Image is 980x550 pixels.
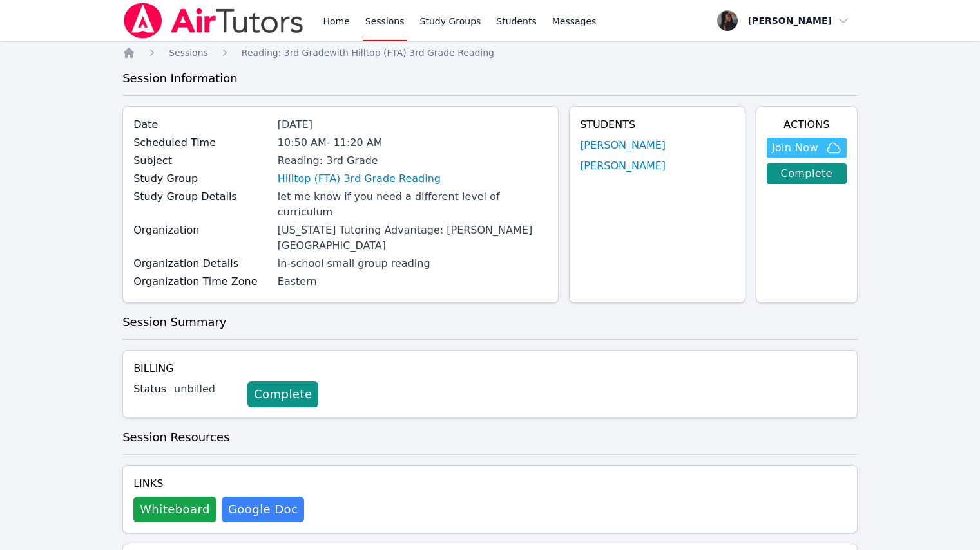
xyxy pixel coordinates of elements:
[122,46,858,59] nav: Breadcrumb
[767,138,847,158] button: Join Now
[278,135,548,151] div: 10:50 AM - 11:20 AM
[278,117,548,133] div: [DATE]
[580,138,666,153] a: [PERSON_NAME]
[174,381,237,397] div: unbilled
[247,381,318,407] a: Complete
[169,48,208,58] span: Sessions
[580,158,666,174] a: [PERSON_NAME]
[133,476,304,491] h4: Links
[133,381,166,397] label: Status
[772,140,818,156] span: Join Now
[278,256,548,271] div: in-school small group reading
[133,223,270,238] label: Organization
[278,153,548,169] div: Reading: 3rd Grade
[133,189,270,205] label: Study Group Details
[122,69,858,87] h3: Session Information
[133,497,216,522] button: Whiteboard
[552,15,597,28] span: Messages
[133,171,270,187] label: Study Group
[133,117,270,133] label: Date
[767,163,847,184] a: Complete
[133,361,847,376] h4: Billing
[133,274,270,289] label: Organization Time Zone
[278,223,548,253] div: [US_STATE] Tutoring Advantage: [PERSON_NAME][GEOGRAPHIC_DATA]
[242,48,494,58] span: Reading: 3rd Grade with Hilltop (FTA) 3rd Grade Reading
[278,274,548,289] div: Eastern
[133,135,270,151] label: Scheduled Time
[242,46,494,59] a: Reading: 3rd Gradewith Hilltop (FTA) 3rd Grade Reading
[222,497,304,522] a: Google Doc
[133,256,270,271] label: Organization Details
[122,3,305,39] img: Air Tutors
[133,153,270,169] label: Subject
[767,117,847,133] h4: Actions
[278,171,441,187] a: Hilltop (FTA) 3rd Grade Reading
[278,189,548,220] div: let me know if you need a different level of curriculum
[169,46,208,59] a: Sessions
[122,428,858,446] h3: Session Resources
[580,117,735,133] h4: Students
[122,313,858,331] h3: Session Summary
